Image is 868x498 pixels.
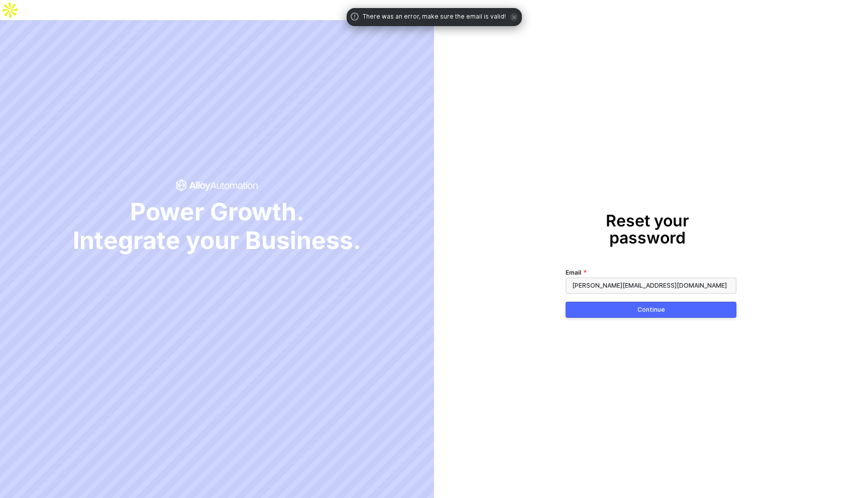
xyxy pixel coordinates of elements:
[73,197,361,255] span: Power Growth. Integrate your Business.
[351,13,359,21] span: icon-exclamation
[363,12,506,22] span: There was an error, make sure the email is valid!
[566,268,587,278] label: Email
[176,179,259,191] span: icon-success
[566,278,736,294] input: Email
[566,212,729,246] h1: Reset your password
[637,306,665,314] div: Continue
[566,302,736,318] button: Continue
[510,13,518,21] span: icon-close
